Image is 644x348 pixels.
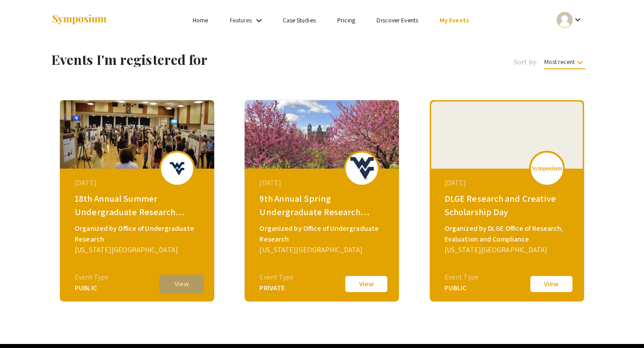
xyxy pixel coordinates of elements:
span: Sort by: [514,57,537,68]
img: 18th-summer-undergraduate-research-symposium_eventLogo_bc9db7_.png [164,161,191,176]
img: Symposium by ForagerOne [51,14,107,26]
div: Event Type [445,272,479,283]
img: logo_v2.png [531,166,563,172]
div: [DATE] [75,178,202,188]
span: Most recent [544,58,585,69]
div: [DATE] [445,178,572,188]
div: 18th Annual Summer Undergraduate Research Symposium! [75,192,202,219]
div: [US_STATE][GEOGRAPHIC_DATA] [75,245,202,255]
iframe: Chat [7,308,38,341]
div: [US_STATE][GEOGRAPHIC_DATA] [259,245,386,255]
mat-icon: Expand account dropdown [572,14,583,25]
div: DLGE Research and Creative Scholarship Day [445,192,572,219]
button: View [529,275,574,293]
div: [DATE] [259,178,386,188]
a: Discover Events [377,16,418,24]
img: 9th-annual-spring-undergraduate-research-symposium_eventLogo_d92aaa_.jpg [348,157,375,179]
button: View [159,275,204,293]
div: Event Type [259,272,293,283]
div: Organized by Office of Undergraduate Research [75,223,202,245]
h1: Events I'm registered for [51,51,361,68]
div: PUBLIC [75,283,109,293]
div: Organized by Office of Undergraduate Research [259,223,386,245]
div: Organized by DLGE Office of Research, Evaluation and Compliance [445,223,572,245]
img: 9th-annual-spring-undergraduate-research-symposium_eventCoverPhoto_a34ee9__thumb.jpg [245,100,399,169]
a: My Events [440,16,469,24]
div: PRIVATE [259,283,293,293]
button: Most recent [537,54,593,70]
div: Event Type [75,272,109,283]
div: PUBLIC [445,283,479,293]
img: 18th-summer-undergraduate-research-symposium_eventCoverPhoto_ac8e52__thumb.jpg [60,100,214,169]
button: Expand account dropdown [547,10,593,30]
a: Home [193,16,208,24]
mat-icon: keyboard_arrow_down [575,57,585,68]
a: Case Studies [283,16,316,24]
div: [US_STATE][GEOGRAPHIC_DATA] [445,245,572,255]
a: Pricing [337,16,356,24]
button: View [344,275,389,293]
a: Features [230,16,252,24]
mat-icon: Expand Features list [254,15,264,26]
div: 9th Annual Spring Undergraduate Research Symposium [259,192,386,219]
